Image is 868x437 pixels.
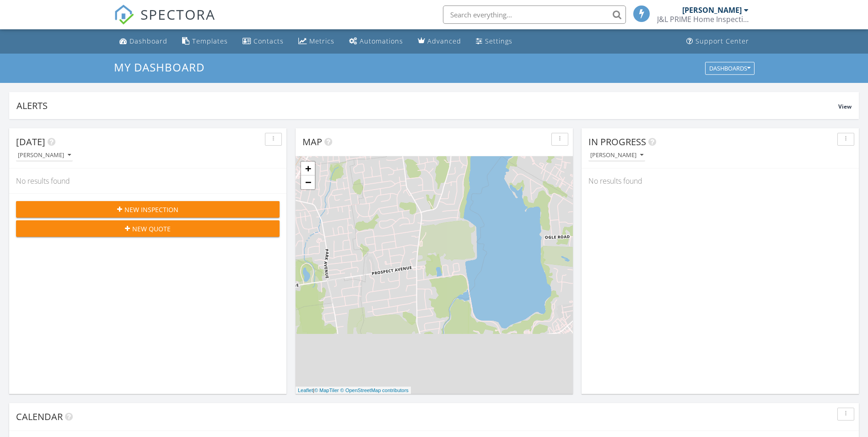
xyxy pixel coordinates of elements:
div: Dashboard [129,37,167,45]
a: Settings [472,33,516,50]
button: Dashboards [705,62,755,75]
button: [PERSON_NAME] [588,149,645,162]
div: Advanced [427,37,461,45]
div: Metrics [309,37,334,45]
div: J&L PRIME Home Inspections LLC [657,15,749,24]
div: | [296,387,411,394]
a: Automations (Basic) [345,33,407,50]
div: No results found [9,169,286,193]
a: Metrics [295,33,338,50]
a: © OpenStreetMap contributors [340,388,409,393]
div: Alerts [16,99,838,112]
img: The Best Home Inspection Software - Spectora [114,5,134,25]
a: Contacts [239,33,287,50]
a: Dashboard [116,33,171,50]
div: [PERSON_NAME] [590,152,643,158]
span: Map [302,136,322,148]
button: New Inspection [16,201,280,218]
span: New Inspection [124,205,178,214]
div: Dashboards [709,65,750,71]
div: No results found [582,169,859,193]
input: Search everything... [443,5,626,24]
div: Settings [485,37,512,45]
span: My Dashboard [114,60,205,75]
div: Templates [192,37,228,45]
a: Leaflet [298,388,313,393]
button: [PERSON_NAME] [16,149,73,162]
a: © MapTiler [314,388,339,393]
button: New Quote [16,220,280,237]
a: Support Center [683,33,753,50]
div: [PERSON_NAME] [682,5,742,15]
span: Calendar [16,410,63,423]
span: [DATE] [16,136,45,148]
a: Advanced [414,33,465,50]
a: Zoom in [301,162,315,175]
a: Templates [178,33,232,50]
span: SPECTORA [140,5,216,24]
div: Automations [360,37,403,45]
span: In Progress [588,136,646,148]
a: SPECTORA [114,12,216,32]
span: New Quote [132,224,171,234]
a: Zoom out [301,175,315,189]
div: Support Center [695,37,749,45]
div: Contacts [253,37,284,45]
span: View [838,103,852,110]
div: [PERSON_NAME] [18,152,71,158]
